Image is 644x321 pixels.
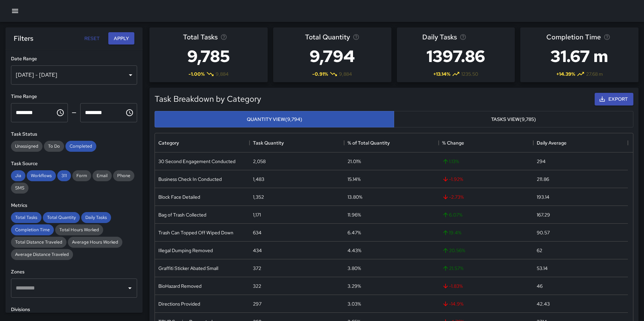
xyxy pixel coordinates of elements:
span: Completion Time [11,227,54,233]
span: Form [72,173,91,178]
div: Unassigned [11,141,42,152]
h5: Task Breakdown by Category [155,94,592,104]
button: Apply [108,32,134,45]
span: Daily Tasks [81,214,111,220]
span: + 14.39 % [556,71,575,77]
div: 297 [253,300,262,307]
div: To Do [44,141,64,152]
span: -1.00 % [189,71,205,77]
div: Graffiti Sticker Abated Small [158,265,218,272]
div: Form [72,170,91,181]
span: 27.68 m [586,71,603,77]
span: 1.13 % [442,158,459,165]
span: Workflows [27,173,56,178]
h6: Task Status [11,131,137,138]
span: Average Hours Worked [68,239,122,245]
div: 1,171 [253,211,261,218]
button: Tasks View(9,785) [394,111,633,128]
svg: Average time taken to complete tasks in the selected period, compared to the previous period. [604,34,610,40]
div: Bag of Trash Collected [158,211,206,218]
div: % of Total Quantity [348,133,390,152]
div: Daily Tasks [81,212,111,223]
div: Block Face Detailed [158,194,200,200]
div: Task Quantity [250,133,344,152]
h6: Time Range [11,93,137,100]
div: 3.80% [348,265,361,272]
div: 4.43% [348,247,361,254]
span: 20.56 % [442,247,465,254]
span: + 13.14 % [433,71,450,77]
svg: Total number of tasks in the selected period, compared to the previous period. [220,34,227,40]
div: SMS [11,183,28,194]
div: 1,483 [253,176,264,183]
button: Choose time, selected time is 11:59 PM [123,106,136,120]
h6: Task Source [11,160,137,168]
span: Total Quantity [305,32,350,42]
span: Phone [113,173,134,178]
button: Quantity View(9,794) [155,111,394,128]
div: Average Hours Worked [68,237,122,248]
span: 19.4 % [442,229,461,236]
h6: Zones [11,268,137,276]
div: Category [155,133,250,152]
div: Total Quantity [43,212,80,223]
div: Total Hours Worked [55,224,103,235]
span: -2.73 % [442,194,464,200]
div: 90.57 [537,229,550,236]
span: Total Quantity [43,214,80,220]
button: Export [595,93,633,106]
div: 294 [537,158,546,165]
button: Reset [81,32,103,45]
div: 434 [253,247,262,254]
div: Daily Average [537,133,567,152]
div: % Change [442,133,464,152]
button: Open [125,283,135,293]
span: 9,884 [216,71,229,77]
span: -0.91 % [312,71,328,77]
div: [DATE] - [DATE] [11,65,137,85]
div: Completed [65,141,96,152]
div: 62 [537,247,542,254]
span: Completed [65,143,96,149]
div: Total Tasks [11,212,41,223]
span: Total Hours Worked [55,227,103,233]
div: 167.29 [537,211,550,218]
div: Category [158,133,179,152]
div: BioHazard Removed [158,283,202,289]
div: 11.96% [348,211,361,218]
div: 13.80% [348,194,362,200]
div: 193.14 [537,194,549,200]
span: Total Tasks [183,32,218,42]
div: Completion Time [11,224,54,235]
span: Average Distance Traveled [11,251,73,257]
h3: 31.67 m [546,42,612,70]
span: 6.07 % [442,211,462,218]
span: -1.83 % [442,283,463,289]
span: -1.92 % [442,176,463,183]
div: 211.86 [537,176,549,183]
h3: 9,785 [183,42,234,70]
div: Email [93,170,112,181]
div: Task Quantity [253,133,284,152]
div: 372 [253,265,261,272]
h6: Date Range [11,55,137,63]
div: 30 Second Engagement Conducted [158,158,235,165]
div: 42.43 [537,300,550,307]
span: Completion Time [546,32,601,42]
h6: Metrics [11,202,137,209]
div: 15.14% [348,176,361,183]
div: Phone [113,170,134,181]
div: Daily Average [533,133,628,152]
span: Email [93,173,112,178]
div: % Change [439,133,533,152]
span: 311 [57,173,71,178]
h3: 1397.86 [422,42,489,70]
div: 634 [253,229,262,236]
div: % of Total Quantity [344,133,439,152]
h3: 9,794 [305,42,360,70]
span: Total Tasks [11,214,41,220]
div: 3.03% [348,300,361,307]
div: Illegal Dumping Removed [158,247,213,254]
div: 3.29% [348,283,361,289]
div: 53.14 [537,265,548,272]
